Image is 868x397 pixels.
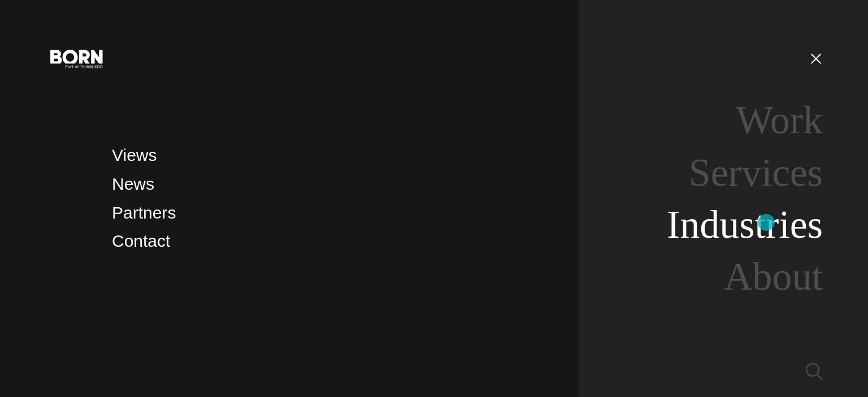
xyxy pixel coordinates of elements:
button: Open [802,46,830,70]
a: News [112,174,154,193]
a: Industries [667,203,823,246]
a: Views [112,146,157,164]
a: Services [689,151,823,194]
a: Work [736,98,823,142]
a: About [724,255,823,298]
a: Contact [112,232,170,250]
img: Search [806,363,823,380]
a: Partners [112,203,176,222]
